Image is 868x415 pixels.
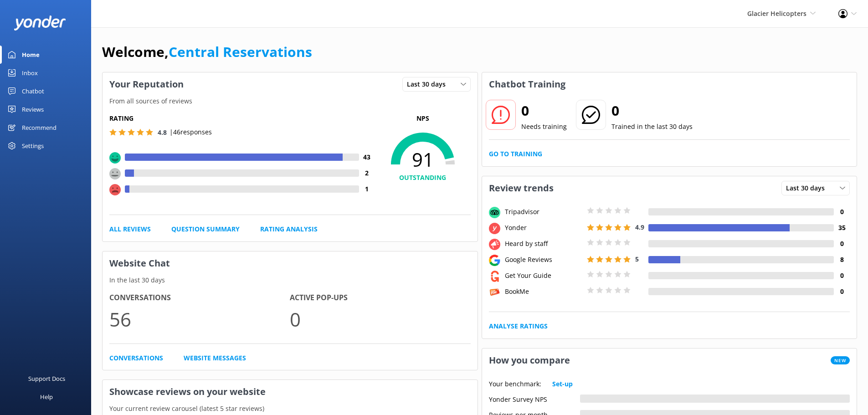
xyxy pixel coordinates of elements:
h3: Review trends [482,176,560,200]
div: Yonder Survey NPS [489,395,580,403]
span: Last 30 days [786,183,830,193]
p: NPS [375,113,471,123]
h4: 43 [359,152,375,162]
h4: 8 [834,255,850,265]
p: From all sources of reviews [103,96,478,106]
a: Question Summary [171,224,240,234]
h5: Rating [109,113,375,123]
p: | 46 responses [169,127,212,137]
span: 4.8 [158,128,167,137]
h4: 0 [834,239,850,249]
h4: Conversations [109,292,290,304]
div: Recommend [22,118,56,137]
div: Get Your Guide [503,271,585,281]
h4: 0 [834,207,850,217]
span: Glacier Helicopters [747,9,806,18]
div: Reviews [22,100,44,118]
div: Heard by staff [503,239,585,249]
h3: How you compare [482,348,577,372]
p: In the last 30 days [103,275,478,285]
div: Inbox [22,64,38,82]
h1: Welcome, [102,41,312,63]
span: Last 30 days [407,79,451,89]
span: 5 [635,255,639,263]
h3: Your Reputation [103,72,190,96]
h4: 35 [834,223,850,233]
a: Conversations [109,353,163,363]
h4: OUTSTANDING [375,173,471,183]
a: Central Reservations [169,42,312,61]
h3: Showcase reviews on your website [103,380,478,404]
a: Rating Analysis [260,224,318,234]
div: Help [40,388,53,406]
h4: Active Pop-ups [290,292,470,304]
h4: 0 [834,271,850,281]
h2: 0 [521,100,567,122]
img: yonder-white-logo.png [14,15,66,31]
h3: Website Chat [103,251,478,275]
h4: 0 [834,287,850,297]
div: Home [22,46,40,64]
div: Google Reviews [503,255,585,265]
p: 0 [290,304,470,334]
a: Analyse Ratings [489,321,548,331]
div: Yonder [503,223,585,233]
div: Support Docs [28,369,65,388]
h4: 2 [359,168,375,178]
span: New [831,356,850,364]
div: Tripadvisor [503,207,585,217]
span: 91 [375,148,471,171]
h4: 1 [359,184,375,194]
h2: 0 [611,100,693,122]
a: Go to Training [489,149,542,159]
div: BookMe [503,287,585,297]
p: Your current review carousel (latest 5 star reviews) [103,404,478,414]
a: Set-up [552,379,573,389]
a: All Reviews [109,224,151,234]
p: Your benchmark: [489,379,541,389]
span: 4.9 [635,223,644,231]
div: Settings [22,137,44,155]
h3: Chatbot Training [482,72,572,96]
div: Chatbot [22,82,44,100]
p: Trained in the last 30 days [611,122,693,132]
p: Needs training [521,122,567,132]
a: Website Messages [184,353,246,363]
p: 56 [109,304,290,334]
